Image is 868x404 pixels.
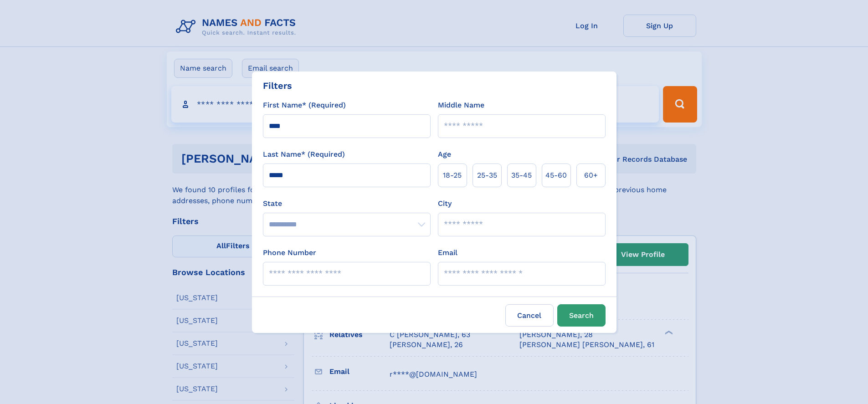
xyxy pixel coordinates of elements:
[477,170,497,181] span: 25‑35
[511,170,532,181] span: 35‑45
[263,198,431,209] label: State
[443,170,462,181] span: 18‑25
[438,149,451,160] label: Age
[584,170,598,181] span: 60+
[438,247,457,258] label: Email
[438,198,452,209] label: City
[263,100,346,111] label: First Name* (Required)
[545,170,567,181] span: 45‑60
[438,100,484,111] label: Middle Name
[263,247,316,258] label: Phone Number
[557,304,606,327] button: Search
[505,304,554,327] label: Cancel
[263,149,345,160] label: Last Name* (Required)
[263,79,292,92] div: Filters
